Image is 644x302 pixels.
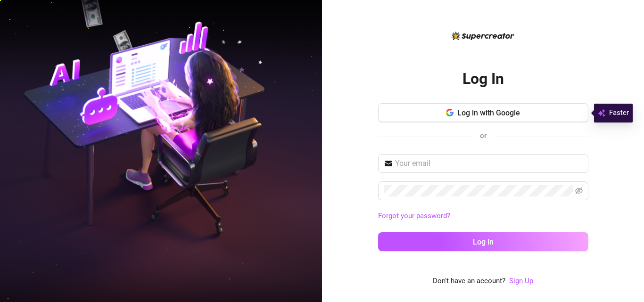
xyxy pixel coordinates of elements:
a: Forgot your password? [378,211,588,222]
a: Forgot your password? [378,212,450,220]
h2: Log In [462,69,504,89]
a: Sign Up [509,276,533,287]
button: Log in with Google [378,103,588,122]
button: Log in [378,232,588,251]
span: Log in [473,237,494,246]
img: logo-BBDzfeDw.svg [452,32,514,40]
span: Don't have an account? [433,276,505,287]
span: Faster [609,107,629,119]
span: Log in with Google [457,108,520,117]
a: Sign Up [509,277,533,285]
span: eye-invisible [575,187,583,195]
img: svg%3e [598,107,605,119]
span: or [480,131,487,140]
input: Your email [395,158,583,169]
